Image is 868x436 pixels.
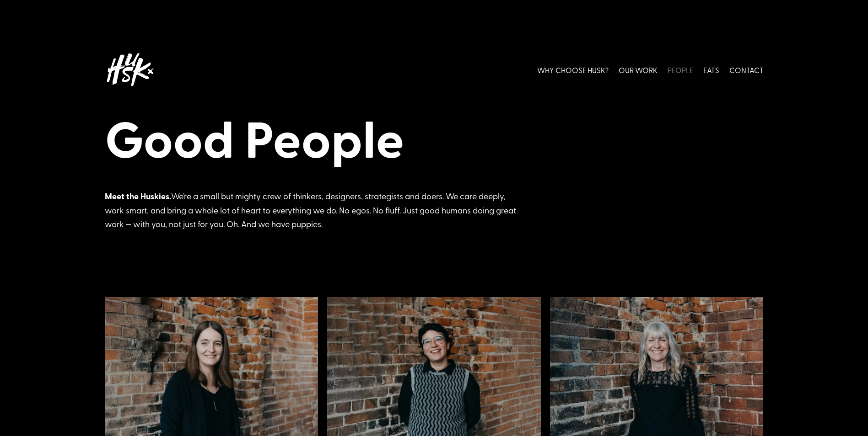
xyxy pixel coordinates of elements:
[668,49,693,90] a: PEOPLE
[105,190,171,202] strong: Meet the Huskies.
[703,49,719,90] a: EATS
[105,189,517,231] div: We’re a small but mighty crew of thinkers, designers, strategists and doers. We care deeply, work...
[105,108,764,173] h1: Good People
[729,49,764,90] a: CONTACT
[537,49,609,90] a: WHY CHOOSE HUSK?
[619,49,658,90] a: OUR WORK
[105,49,155,90] img: Husk logo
